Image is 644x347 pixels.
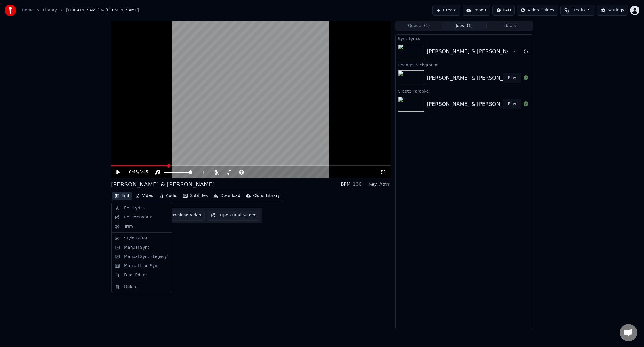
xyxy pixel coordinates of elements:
button: Video Guides [517,5,558,16]
div: Settings [608,7,624,13]
div: Edit Lyrics [124,205,145,211]
button: Create [432,5,460,16]
div: Edit Metadata [124,214,152,220]
button: Download Video [158,210,205,221]
button: Queue [396,22,442,30]
div: BPM [341,181,350,188]
span: ( 1 ) [424,23,430,29]
button: FAQ [492,5,515,16]
span: ( 1 ) [467,23,473,29]
span: 9 [588,7,591,13]
button: Video [133,192,156,200]
button: Credits9 [560,5,595,16]
div: Style Editor [124,235,147,241]
button: Download [211,192,243,200]
a: Home [22,7,34,13]
span: Credits [571,7,585,13]
span: [PERSON_NAME] & [PERSON_NAME] [66,7,139,13]
div: Duet Editor [124,272,147,278]
div: [PERSON_NAME] & [PERSON_NAME] [427,47,520,55]
button: Audio [157,192,180,200]
div: [PERSON_NAME] & [PERSON_NAME] [427,100,520,108]
div: Manual Line Sync [124,263,160,269]
button: Library [487,22,532,30]
div: 5 % [513,49,521,54]
button: Edit [112,192,132,200]
div: A#m [379,181,391,188]
button: Import [463,5,490,16]
div: / [129,169,143,175]
button: Jobs [442,22,487,30]
button: Play [503,99,521,109]
img: youka [5,5,16,16]
nav: breadcrumb [22,7,139,13]
button: Subtitles [181,192,210,200]
div: Sync Lyrics [396,35,533,42]
div: 130 [353,181,362,188]
div: Create Karaoke [396,87,533,94]
div: [PERSON_NAME] & [PERSON_NAME] [111,180,215,188]
div: Delete [124,284,137,290]
div: Change Background [396,61,533,68]
div: Key [369,181,377,188]
div: [PERSON_NAME] & [PERSON_NAME] [427,74,520,82]
div: Manual Sync [124,245,150,250]
div: Cloud Library [253,193,280,199]
a: Library [43,7,57,13]
span: 3:45 [139,169,148,175]
button: Settings [597,5,628,16]
button: Play [503,73,521,83]
div: Manual Sync (Legacy) [124,254,168,260]
span: 0:45 [129,169,138,175]
button: Open Dual Screen [207,210,260,221]
div: Trim [124,224,133,229]
div: Open chat [620,324,637,341]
